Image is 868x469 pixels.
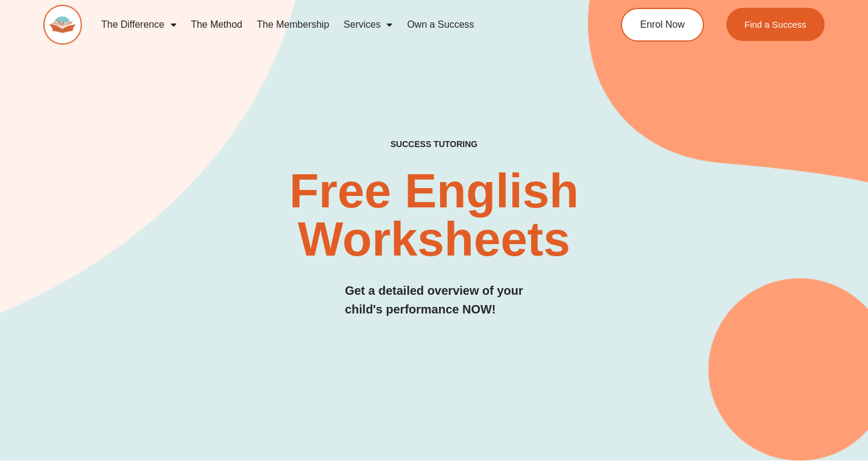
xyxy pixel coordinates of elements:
a: Enrol Now [621,8,704,42]
a: Own a Success [400,11,481,39]
span: Find a Success [744,20,807,29]
a: The Method [184,11,250,39]
a: Find a Success [726,8,825,41]
nav: Menu [94,11,576,39]
span: Enrol Now [640,20,685,30]
a: The Difference [94,11,184,39]
a: The Membership [250,11,336,39]
h3: Get a detailed overview of your child's performance NOW! [345,282,523,319]
h2: Free English Worksheets​ [176,167,691,263]
a: Services [336,11,400,39]
h4: SUCCESS TUTORING​ [318,139,550,150]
